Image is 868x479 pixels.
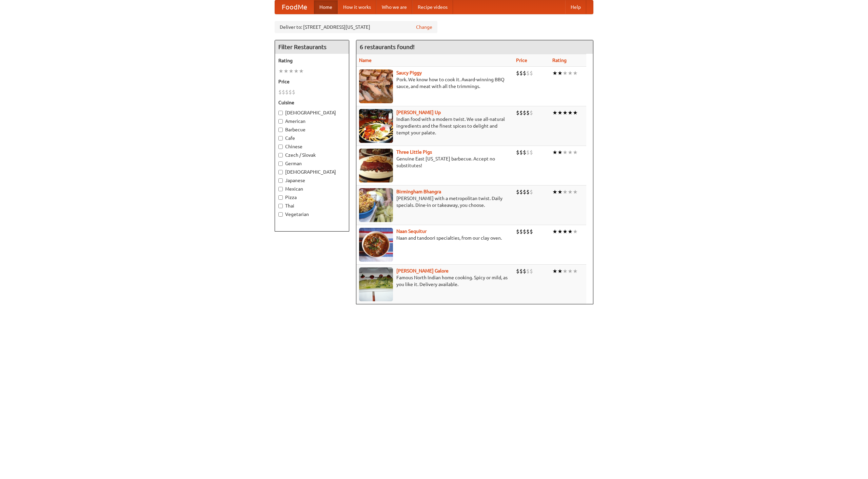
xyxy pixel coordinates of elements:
[516,69,519,77] li: $
[563,149,568,156] li: ★
[526,228,530,235] li: $
[359,149,393,182] img: littlepigs.jpg
[573,69,578,77] li: ★
[278,57,346,64] h5: Rating
[278,78,346,85] h5: Price
[278,212,283,217] input: Vegetarian
[289,67,294,75] li: ★
[278,169,346,175] label: [DEMOGRAPHIC_DATA]
[360,44,415,50] ng-pluralize: 6 restaurants found!
[278,135,346,141] label: Cafe
[278,211,346,218] label: Vegetarian
[552,149,557,156] li: ★
[278,67,283,75] li: ★
[396,228,427,234] a: Naan Sequitur
[338,0,376,14] a: How it works
[278,119,283,124] input: American
[516,188,519,196] li: $
[526,267,530,275] li: $
[278,126,346,133] label: Barbecue
[519,188,523,196] li: $
[557,228,563,235] li: ★
[314,0,338,14] a: Home
[278,152,346,158] label: Czech / Slovak
[278,187,283,191] input: Mexican
[359,228,393,262] img: naansequitur.jpg
[396,268,449,274] b: [PERSON_NAME] Galore
[523,267,526,275] li: $
[526,109,530,116] li: $
[557,149,563,156] li: ★
[552,228,557,235] li: ★
[563,228,568,235] li: ★
[516,267,519,275] li: $
[299,67,304,75] li: ★
[523,109,526,116] li: $
[516,58,527,63] a: Price
[278,128,283,132] input: Barbecue
[278,99,346,106] h5: Cuisine
[396,149,432,155] a: Three Little Pigs
[523,228,526,235] li: $
[568,109,573,116] li: ★
[278,178,283,183] input: Japanese
[526,149,530,156] li: $
[573,109,578,116] li: ★
[519,149,523,156] li: $
[563,69,568,77] li: ★
[359,76,511,90] p: Pork. We know how to cook it. Award-winning BBQ sauce, and meat with all the trimmings.
[552,267,557,275] li: ★
[278,177,346,184] label: Japanese
[359,235,511,241] p: Naan and tandoori specialties, from our clay oven.
[359,267,393,301] img: currygalore.jpg
[557,188,563,196] li: ★
[359,116,511,136] p: Indian food with a modern twist. We use all-natural ingredients and the finest spices to delight ...
[292,88,295,96] li: $
[278,161,283,166] input: German
[416,24,432,30] a: Change
[396,70,422,75] a: Saucy Piggy
[294,67,299,75] li: ★
[359,274,511,288] p: Famous North Indian home cooking. Spicy or mild, as you like it. Delivery available.
[568,149,573,156] li: ★
[552,109,557,116] li: ★
[573,188,578,196] li: ★
[359,58,372,63] a: Name
[376,0,412,14] a: Who we are
[275,0,314,14] a: FoodMe
[523,69,526,77] li: $
[359,195,511,209] p: [PERSON_NAME] with a metropolitan twist. Daily specials. Dine-in or takeaway, you choose.
[396,189,441,194] a: Birmingham Bhangra
[530,267,533,275] li: $
[552,188,557,196] li: ★
[359,69,393,103] img: saucy.jpg
[278,194,346,201] label: Pizza
[563,109,568,116] li: ★
[359,109,393,143] img: curryup.jpg
[278,170,283,174] input: [DEMOGRAPHIC_DATA]
[278,136,283,140] input: Cafe
[557,109,563,116] li: ★
[359,188,393,222] img: bhangra.jpg
[557,267,563,275] li: ★
[283,67,289,75] li: ★
[278,186,346,192] label: Mexican
[563,267,568,275] li: ★
[519,267,523,275] li: $
[526,188,530,196] li: $
[396,110,441,115] a: [PERSON_NAME] Up
[573,149,578,156] li: ★
[516,109,519,116] li: $
[278,111,283,115] input: [DEMOGRAPHIC_DATA]
[278,204,283,208] input: Thai
[278,88,282,96] li: $
[275,40,349,54] h4: Filter Restaurants
[573,228,578,235] li: ★
[573,267,578,275] li: ★
[530,228,533,235] li: $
